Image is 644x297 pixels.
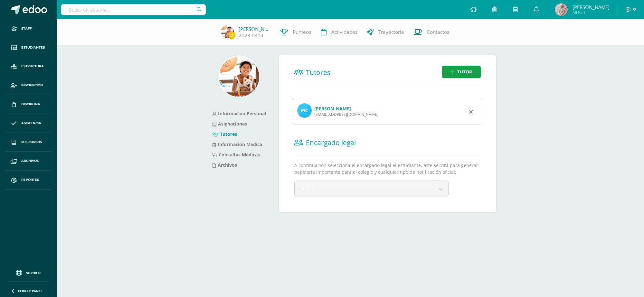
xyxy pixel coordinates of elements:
[21,140,42,145] span: Mis cursos
[213,141,262,147] a: Información Medica
[295,181,449,197] a: ----------
[21,64,44,69] span: Estructura
[573,10,610,15] span: Mi Perfil
[5,114,52,133] a: Asistencia
[213,162,237,168] a: Archivos
[409,19,454,45] a: Contactos
[8,268,49,277] a: Soporte
[221,25,234,38] img: 1655a09ff1fc1e1277c598fb7a3833f7.png
[213,152,260,158] a: Consultas Médicas
[306,138,356,147] span: Encargado legal
[213,121,247,127] a: Asignaciones
[314,106,351,112] a: [PERSON_NAME]
[276,19,316,45] a: Punteos
[239,32,263,39] a: 2023-0419
[21,102,40,107] span: Disciplina
[293,29,311,35] span: Punteos
[219,57,259,97] img: 80e4753f54db551e5cd825ea4e4b63a3.png
[5,57,52,76] a: Estructura
[239,26,271,32] a: [PERSON_NAME]
[26,271,41,275] span: Soporte
[314,112,378,117] div: [EMAIL_ADDRESS][DOMAIN_NAME]
[5,95,52,114] a: Disciplina
[5,133,52,152] a: Mis cursos
[316,19,362,45] a: Actividades
[213,131,237,137] a: Tutores
[378,29,404,35] span: Trayectoria
[21,83,43,88] span: Inscripción
[21,45,45,50] span: Estudiantes
[297,103,312,118] img: profile image
[331,29,357,35] span: Actividades
[5,171,52,190] a: Reportes
[555,3,568,16] img: 0721312b14301b3cebe5de6252ad211a.png
[5,76,52,95] a: Inscripción
[228,31,235,39] span: 0
[469,107,473,115] div: Remover
[294,162,481,175] p: A continuación selecciona el encargado legal el estudiante, este servirá para generar papelería i...
[5,152,52,171] a: Archivos
[21,26,32,31] span: Staff
[213,110,266,116] a: Información Personal
[61,4,206,15] input: Busca un usuario...
[442,66,481,78] a: Tutor
[362,19,409,45] a: Trayectoria
[306,68,330,77] span: Tutores
[21,177,39,182] span: Reportes
[21,121,41,126] span: Asistencia
[18,289,43,293] span: Cerrar panel
[573,4,610,10] span: [PERSON_NAME]
[457,66,472,78] span: Tutor
[21,158,39,163] span: Archivos
[5,19,52,38] a: Staff
[427,29,449,35] span: Contactos
[299,181,425,196] span: ----------
[5,38,52,57] a: Estudiantes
